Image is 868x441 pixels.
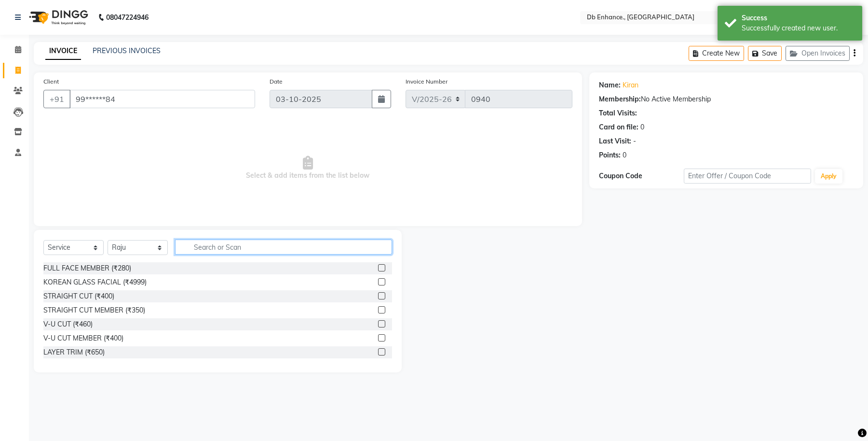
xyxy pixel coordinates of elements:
div: Successfully created new user. [742,23,855,33]
div: V-U CUT (₹460) [43,319,93,329]
b: 08047224946 [106,4,149,31]
button: Create New [689,46,744,61]
div: V-U CUT MEMBER (₹400) [43,333,123,343]
button: Save [748,46,782,61]
div: STRAIGHT CUT MEMBER (₹350) [43,305,145,315]
div: Membership: [599,94,641,104]
div: Coupon Code [599,171,684,181]
a: INVOICE [45,43,81,60]
div: LAYER TRIM (₹650) [43,347,105,357]
div: Total Visits: [599,108,637,118]
button: +91 [43,90,70,108]
input: Search or Scan [175,240,392,255]
div: Points: [599,150,621,160]
span: Select & add items from the list below [43,120,572,216]
div: Last Visit: [599,136,631,146]
a: Kiran [623,80,638,90]
div: FULL FACE MEMBER (₹280) [43,263,131,273]
img: logo [25,4,91,31]
div: STRAIGHT CUT (₹400) [43,291,114,301]
div: 0 [640,122,644,132]
a: PREVIOUS INVOICES [93,46,161,55]
input: Search by Name/Mobile/Email/Code [69,90,255,108]
label: Date [270,77,283,86]
button: Open Invoices [786,46,850,61]
label: Client [43,77,59,86]
div: 0 [623,150,626,160]
label: Invoice Number [406,77,448,86]
div: - [633,136,636,146]
div: No Active Membership [599,94,854,104]
input: Enter Offer / Coupon Code [684,169,811,184]
div: KOREAN GLASS FACIAL (₹4999) [43,277,147,287]
div: Card on file: [599,122,638,132]
button: Apply [815,169,842,184]
div: Name: [599,80,621,90]
div: Success [742,13,855,23]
